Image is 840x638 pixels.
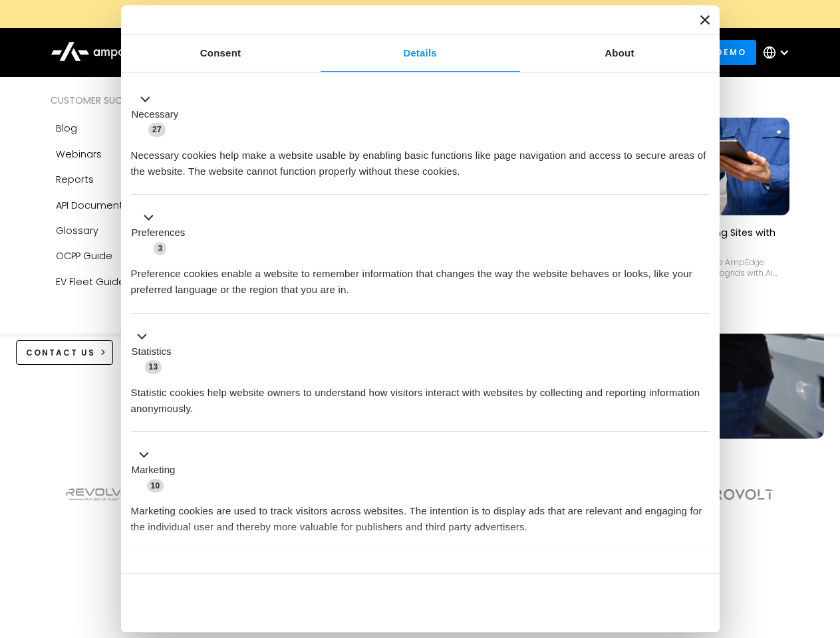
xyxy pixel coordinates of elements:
[518,584,709,622] button: Okay
[51,116,215,141] a: Blog
[56,249,112,263] div: OCPP Guide
[51,218,215,243] a: Glossary
[132,463,176,478] label: Marketing
[56,121,77,136] div: Blog
[131,210,194,257] button: Preferences (3)
[16,340,114,365] a: CONTACT US
[131,447,184,494] button: Marketing (10)
[51,142,215,167] a: Webinars
[131,91,187,138] button: Necessary (27)
[121,35,321,72] a: Consent
[154,242,166,255] span: 3
[51,193,215,218] a: API Documentation
[520,35,720,72] a: About
[131,375,710,417] div: Statistic cookies help website owners to understand how visitors interact with websites by collec...
[56,274,125,289] div: EV Fleet Guide
[132,107,179,122] label: Necessary
[51,93,215,108] div: Customer success
[51,269,215,294] a: EV Fleet Guide
[56,147,102,161] div: Webinars
[131,256,710,298] div: Preference cookies enable a website to remember information that changes the way the website beha...
[131,566,240,582] button: Unclassified (2)
[131,138,710,179] div: Necessary cookies help make a website usable by enabling basic functions like page navigation and...
[132,344,172,360] label: Statistics
[148,123,166,136] span: 27
[26,347,95,359] div: CONTACT US
[131,328,180,375] button: Statistics (13)
[121,7,720,21] a: New Webinars: Register to Upcoming WebinarsREGISTER HERE
[56,172,94,187] div: Reports
[695,489,774,500] img: Aerovolt Logo
[56,223,98,238] div: Glossary
[147,479,164,492] span: 10
[219,568,232,581] span: 2
[145,360,162,373] span: 13
[131,493,710,535] div: Marketing cookies are used to track visitors across websites. The intention is to display ads tha...
[700,15,710,25] button: Close banner
[51,167,215,192] a: Reports
[56,198,148,213] div: API Documentation
[51,243,215,268] a: OCPP Guide
[321,35,520,72] a: Details
[132,225,186,241] label: Preferences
